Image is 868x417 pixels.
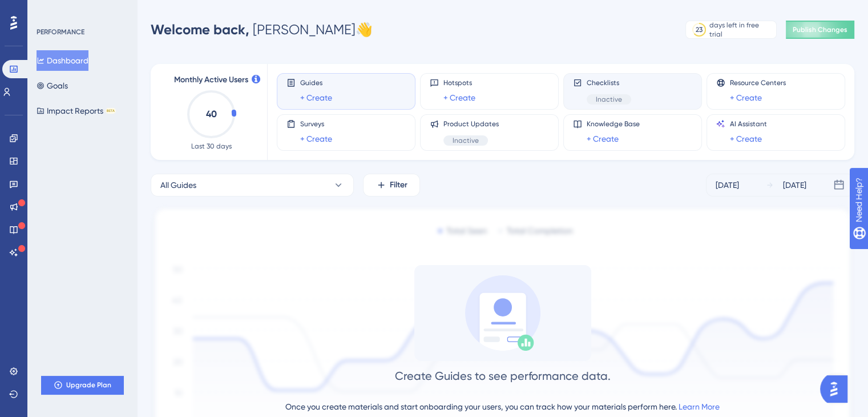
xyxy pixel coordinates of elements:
[151,174,354,197] button: All Guides
[793,25,847,34] span: Publish Changes
[390,178,407,192] span: Filter
[730,91,762,105] a: + Create
[206,109,217,119] text: 40
[786,21,854,39] button: Publish Changes
[300,78,332,87] span: Guides
[363,174,420,197] button: Filter
[66,380,111,390] span: Upgrade Plan
[37,27,84,37] div: PERFORMANCE
[37,75,68,96] button: Goals
[300,132,332,146] a: + Create
[730,119,767,129] span: AI Assistant
[587,78,631,87] span: Checklists
[395,368,611,384] div: Create Guides to see performance data.
[151,21,249,38] span: Welcome back,
[730,78,786,87] span: Resource Centers
[443,91,475,105] a: + Create
[696,25,703,34] div: 23
[783,178,806,192] div: [DATE]
[587,132,619,146] a: + Create
[443,78,475,87] span: Hotspots
[596,95,622,104] span: Inactive
[285,400,720,414] div: Once you create materials and start onboarding your users, you can track how your materials perfo...
[37,50,88,71] button: Dashboard
[191,142,232,151] span: Last 30 days
[716,178,739,192] div: [DATE]
[587,119,640,129] span: Knowledge Base
[174,73,248,87] span: Monthly Active Users
[453,136,479,145] span: Inactive
[37,101,116,121] button: Impact ReportsBETA
[300,119,332,129] span: Surveys
[820,372,854,406] iframe: UserGuiding AI Assistant Launcher
[27,3,71,17] span: Need Help?
[160,178,196,192] span: All Guides
[730,132,762,146] a: + Create
[709,21,773,39] div: days left in free trial
[106,108,116,114] div: BETA
[300,91,332,105] a: + Create
[151,21,373,39] div: [PERSON_NAME] 👋
[679,402,720,411] a: Learn More
[443,119,499,129] span: Product Updates
[41,376,123,394] button: Upgrade Plan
